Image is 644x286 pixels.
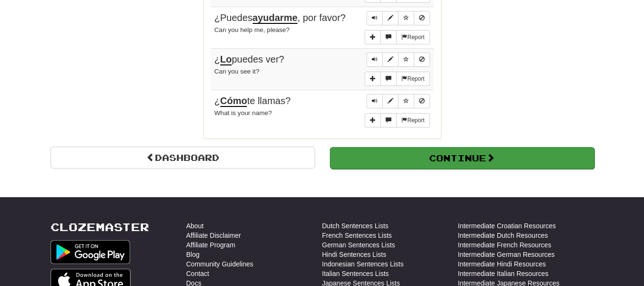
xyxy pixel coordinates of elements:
[367,53,430,67] div: Sentence controls
[186,250,200,259] a: Blog
[367,94,430,108] div: Sentence controls
[414,53,430,67] button: Toggle ignore
[365,113,429,127] div: More sentence controls
[396,72,429,86] button: Report
[458,231,548,240] a: Intermediate Dutch Resources
[458,269,549,278] a: Intermediate Italian Resources
[396,113,429,127] button: Report
[382,53,399,67] button: Edit sentence
[215,12,346,24] span: ¿Puedes , por favor?
[186,231,241,240] a: Affiliate Disclaimer
[365,72,381,86] button: Add sentence to collection
[367,11,383,25] button: Play sentence audio
[365,30,381,44] button: Add sentence to collection
[215,109,272,117] small: What is your name?
[330,147,594,169] button: Continue
[322,240,395,250] a: German Sentences Lists
[51,240,131,264] img: Get it on Google Play
[215,54,285,65] span: ¿ puedes ver?
[215,95,291,107] span: ¿ te llamas?
[367,94,383,108] button: Play sentence audio
[367,53,383,67] button: Play sentence audio
[322,231,392,240] a: French Sentences Lists
[396,30,429,44] button: Report
[220,54,232,65] u: Lo
[186,240,235,250] a: Affiliate Program
[458,240,552,250] a: Intermediate French Resources
[186,221,204,231] a: About
[458,221,556,231] a: Intermediate Croatian Resources
[253,12,298,24] u: ayudarme
[220,95,247,107] u: Cómo
[215,26,290,33] small: Can you help me, please?
[398,11,414,25] button: Toggle favorite
[414,94,430,108] button: Toggle ignore
[322,259,404,269] a: Indonesian Sentences Lists
[365,72,429,86] div: More sentence controls
[398,94,414,108] button: Toggle favorite
[398,53,414,67] button: Toggle favorite
[51,147,315,169] a: Dashboard
[322,221,388,231] a: Dutch Sentences Lists
[365,30,429,44] div: More sentence controls
[382,94,399,108] button: Edit sentence
[365,113,381,127] button: Add sentence to collection
[51,221,149,233] a: Clozemaster
[458,259,546,269] a: Intermediate Hindi Resources
[186,269,209,278] a: Contact
[367,11,430,25] div: Sentence controls
[382,11,399,25] button: Edit sentence
[458,250,555,259] a: Intermediate German Resources
[215,68,259,75] small: Can you see it?
[186,259,254,269] a: Community Guidelines
[414,11,430,25] button: Toggle ignore
[322,250,387,259] a: Hindi Sentences Lists
[322,269,389,278] a: Italian Sentences Lists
